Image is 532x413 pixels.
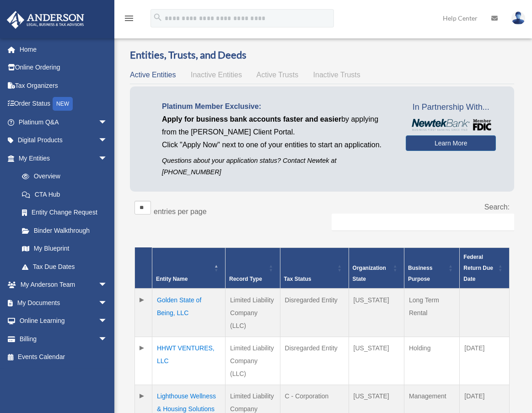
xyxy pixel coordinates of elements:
span: Organization State [353,265,386,282]
img: User Pic [511,11,525,25]
a: CTA Hub [13,185,117,204]
span: Inactive Entities [191,71,242,79]
p: Platinum Member Exclusive: [162,100,392,113]
span: arrow_drop_down [98,149,117,168]
a: Online Learningarrow_drop_down [6,312,121,330]
span: arrow_drop_down [98,294,117,312]
th: Record Type: Activate to sort [226,247,280,289]
td: HHWT VENTURES, LLC [152,337,226,385]
span: In Partnership With... [406,100,496,115]
h3: Entities, Trusts, and Deeds [130,48,514,62]
p: Click "Apply Now" next to one of your entities to start an application. [162,139,392,151]
a: Binder Walkthrough [13,221,117,240]
a: Events Calendar [6,348,121,366]
span: Business Purpose [408,265,432,282]
a: Home [6,40,121,59]
th: Federal Return Due Date: Activate to sort [460,247,510,289]
span: Entity Name [156,276,188,282]
a: Tax Organizers [6,76,121,95]
p: by applying from the [PERSON_NAME] Client Portal. [162,113,392,139]
a: My Documentsarrow_drop_down [6,294,121,312]
span: Active Trusts [257,71,299,79]
span: arrow_drop_down [98,276,117,295]
a: Digital Productsarrow_drop_down [6,131,121,150]
a: Learn More [406,135,496,151]
a: Tax Due Dates [13,257,117,276]
span: Active Entities [130,71,176,79]
td: [DATE] [460,337,510,385]
img: NewtekBankLogoSM.png [410,119,491,131]
th: Organization State: Activate to sort [349,247,404,289]
th: Business Purpose: Activate to sort [404,247,459,289]
a: Entity Change Request [13,204,117,222]
td: Holding [404,337,459,385]
td: [US_STATE] [349,337,404,385]
div: NEW [53,97,73,111]
a: Overview [13,167,112,186]
a: My Entitiesarrow_drop_down [6,149,117,167]
a: Billingarrow_drop_down [6,330,121,348]
td: [US_STATE] [349,289,404,337]
td: Long Term Rental [404,289,459,337]
a: My Anderson Teamarrow_drop_down [6,276,121,294]
span: Apply for business bank accounts faster and easier [162,115,341,123]
th: Tax Status: Activate to sort [280,247,349,289]
p: Questions about your application status? Contact Newtek at [PHONE_NUMBER] [162,155,392,178]
td: Disregarded Entity [280,289,349,337]
td: Golden State of Being, LLC [152,289,226,337]
td: Limited Liability Company (LLC) [226,289,280,337]
td: Limited Liability Company (LLC) [226,337,280,385]
span: Inactive Trusts [313,71,360,79]
span: arrow_drop_down [98,312,117,331]
label: Search: [484,203,510,211]
span: Tax Status [284,276,312,282]
span: arrow_drop_down [98,113,117,132]
i: menu [124,13,134,24]
span: arrow_drop_down [98,330,117,349]
img: Anderson Advisors Platinum Portal [4,11,87,29]
span: Federal Return Due Date [463,254,493,282]
label: entries per page [154,208,207,215]
a: menu [124,16,134,24]
a: Order StatusNEW [6,95,121,113]
td: Disregarded Entity [280,337,349,385]
span: arrow_drop_down [98,131,117,150]
i: search [153,12,163,22]
a: Platinum Q&Aarrow_drop_down [6,113,121,131]
a: My Blueprint [13,240,117,258]
a: Online Ordering [6,59,121,77]
span: Record Type [229,276,262,282]
th: Entity Name: Activate to invert sorting [152,247,226,289]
